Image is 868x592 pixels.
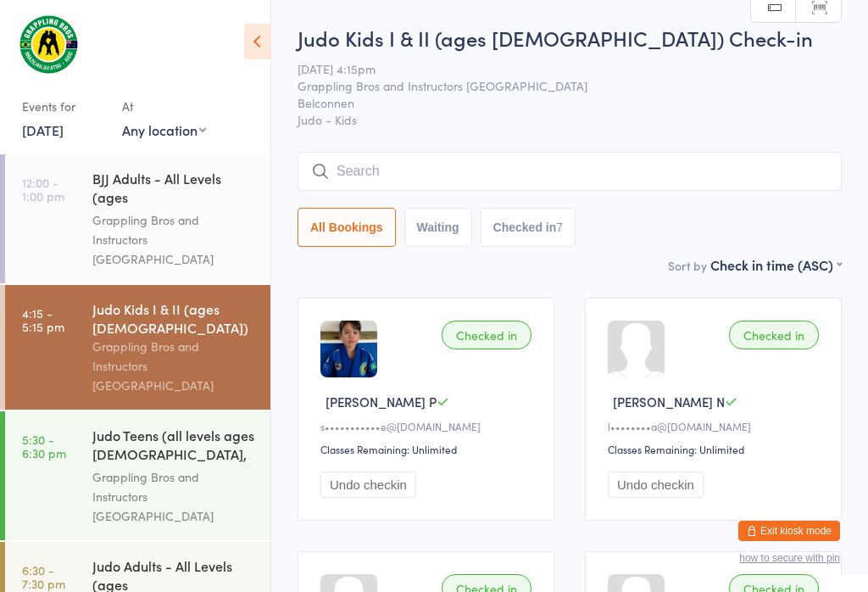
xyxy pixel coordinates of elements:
button: Undo checkin [608,472,704,498]
div: At [122,92,206,120]
a: 4:15 -5:15 pmJudo Kids I & II (ages [DEMOGRAPHIC_DATA])Grappling Bros and Instructors [GEOGRAPHIC... [5,285,270,410]
button: Checked in7 [481,208,576,247]
button: Undo checkin [320,472,416,498]
div: s•••••••••••e@[DOMAIN_NAME] [320,419,537,433]
div: Grappling Bros and Instructors [GEOGRAPHIC_DATA] [92,210,256,269]
a: 5:30 -6:30 pmJudo Teens (all levels ages [DEMOGRAPHIC_DATA], advanced belts ...Grappling Bros and... [5,411,270,540]
button: All Bookings [298,208,396,247]
button: Waiting [404,208,472,247]
div: Grappling Bros and Instructors [GEOGRAPHIC_DATA] [92,467,256,526]
span: Belconnen [298,94,815,111]
time: 6:30 - 7:30 pm [22,563,65,590]
div: Checked in [729,321,819,349]
button: how to secure with pin [739,552,840,564]
div: Judo Kids I & II (ages [DEMOGRAPHIC_DATA]) [92,299,256,337]
input: Search [298,152,842,191]
time: 12:00 - 1:00 pm [22,176,64,203]
div: BJJ Adults - All Levels (ages [DEMOGRAPHIC_DATA]+) [92,169,256,210]
div: l••••••••a@[DOMAIN_NAME] [608,419,824,433]
time: 5:30 - 6:30 pm [22,433,66,460]
span: Grappling Bros and Instructors [GEOGRAPHIC_DATA] [298,77,815,94]
button: Exit kiosk mode [738,521,840,541]
label: Sort by [668,257,707,274]
a: [DATE] [22,120,64,139]
img: image1723030480.png [320,321,377,377]
div: Checked in [442,321,531,349]
span: [PERSON_NAME] N [613,393,725,410]
time: 4:15 - 5:15 pm [22,306,64,333]
h2: Judo Kids I & II (ages [DEMOGRAPHIC_DATA]) Check-in [298,24,842,52]
a: 12:00 -1:00 pmBJJ Adults - All Levels (ages [DEMOGRAPHIC_DATA]+)Grappling Bros and Instructors [G... [5,154,270,283]
span: Judo - Kids [298,111,842,128]
div: Grappling Bros and Instructors [GEOGRAPHIC_DATA] [92,337,256,395]
img: Grappling Bros Belconnen [17,13,81,75]
div: Check in time (ASC) [710,255,842,274]
div: Classes Remaining: Unlimited [320,442,537,456]
div: Classes Remaining: Unlimited [608,442,824,456]
span: [PERSON_NAME] P [325,393,437,410]
div: Events for [22,92,105,120]
div: Judo Teens (all levels ages [DEMOGRAPHIC_DATA], advanced belts ... [92,426,256,467]
span: [DATE] 4:15pm [298,60,815,77]
div: Any location [122,120,206,139]
div: 7 [556,221,563,234]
